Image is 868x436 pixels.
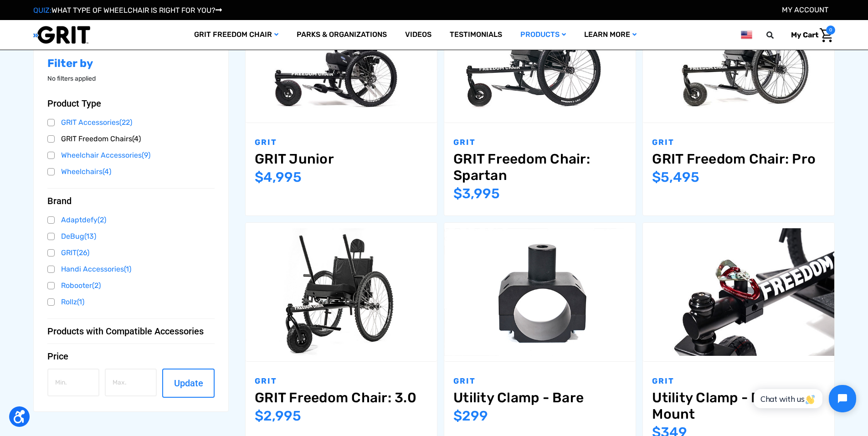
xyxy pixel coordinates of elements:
[185,20,288,50] a: GRIT Freedom Chair
[826,26,835,35] span: 0
[162,369,214,398] button: Update
[255,390,428,406] a: GRIT Freedom Chair: 3.0,$2,995.00
[453,375,627,387] p: GRIT
[255,408,301,424] span: $2,995
[142,151,150,159] span: (9)
[643,223,834,362] a: Utility Clamp - Rope Mount,$349.00
[652,151,825,167] a: GRIT Freedom Chair: Pro,$5,495.00
[453,390,627,406] a: Utility Clamp - Bare,$299.00
[47,295,215,309] a: Rollz(1)
[47,279,215,292] a: Robooter(2)
[652,169,699,185] span: $5,495
[47,351,215,362] button: Price
[47,369,99,396] input: Min.
[255,137,428,149] p: GRIT
[47,246,215,260] a: GRIT(26)
[47,213,215,227] a: Adaptdefy(2)
[741,29,752,41] img: us.png
[47,195,215,206] button: Brand
[47,149,215,162] a: Wheelchair Accessories(9)
[47,98,101,109] span: Product Type
[246,223,437,362] a: GRIT Freedom Chair: 3.0,$2,995.00
[119,118,132,127] span: (22)
[453,151,627,184] a: GRIT Freedom Chair: Spartan,$3,995.00
[453,408,488,424] span: $299
[652,137,825,149] p: GRIT
[444,223,636,362] a: Utility Clamp - Bare,$299.00
[643,228,834,356] img: Utility Clamp - Rope Mount
[47,57,215,70] h2: Filter by
[105,369,157,396] input: Max.
[84,232,96,241] span: (13)
[103,167,111,176] span: (4)
[820,28,833,42] img: Cart
[47,132,215,146] a: GRIT Freedom Chairs(4)
[33,6,51,15] span: QUIZ:
[98,215,106,224] span: (2)
[255,169,302,185] span: $4,995
[47,326,204,337] span: Products with Compatible Accessories
[396,20,441,50] a: Videos
[77,298,84,306] span: (1)
[33,6,222,15] a: QUIZ:WHAT TYPE OF WHEELCHAIR IS RIGHT FOR YOU?
[47,351,68,362] span: Price
[132,134,141,143] span: (4)
[791,31,818,39] span: My Cart
[92,281,101,290] span: (2)
[47,326,215,337] button: Products with Compatible Accessories
[246,228,437,356] img: GRIT Freedom Chair: 3.0
[47,98,215,109] button: Product Type
[33,26,90,44] img: GRIT All-Terrain Wheelchair and Mobility Equipment
[575,20,646,50] a: Learn More
[784,26,835,45] a: Cart with 0 items
[782,5,828,14] a: Account
[47,262,215,276] a: Handi Accessories(1)
[453,137,627,149] p: GRIT
[47,116,215,129] a: GRIT Accessories(22)
[47,230,215,243] a: DeBug(13)
[441,20,511,50] a: Testimonials
[744,377,864,420] iframe: Tidio Chat
[652,375,825,387] p: GRIT
[288,20,396,50] a: Parks & Organizations
[652,390,825,422] a: Utility Clamp - Rope Mount,$349.00
[255,151,428,167] a: GRIT Junior,$4,995.00
[47,195,72,206] span: Brand
[453,185,500,202] span: $3,995
[47,165,215,179] a: Wheelchairs(4)
[77,248,89,257] span: (26)
[770,26,784,45] input: Search
[444,228,636,356] img: Utility Clamp - Bare
[511,20,575,50] a: Products
[124,265,131,273] span: (1)
[255,375,428,387] p: GRIT
[47,74,215,83] p: No filters applied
